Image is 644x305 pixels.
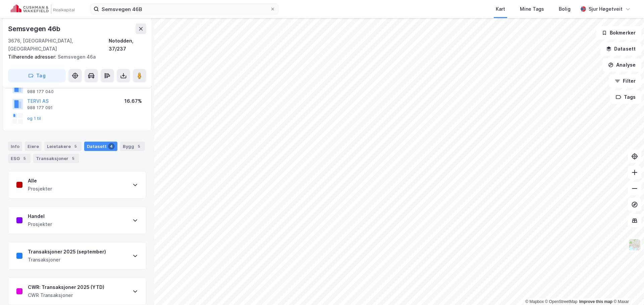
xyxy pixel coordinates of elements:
[72,143,79,150] div: 5
[559,5,571,13] div: Bolig
[28,212,52,220] div: Handel
[520,5,544,13] div: Mine Tags
[27,105,53,110] div: 988 177 091
[28,283,104,291] div: CWR: Transaksjoner 2025 (YTD)
[28,177,52,185] div: Alle
[84,142,117,151] div: Datasett
[545,299,578,304] a: OpenStreetMap
[8,154,31,163] div: ESG
[11,4,74,14] img: cushman-wakefield-realkapital-logo.202ea83816669bd177139c58696a8fa1.svg
[44,142,82,151] div: Leietakere
[28,185,52,193] div: Prosjekter
[21,155,28,162] div: 5
[8,53,141,61] div: Semsvegen 46a
[28,256,106,264] div: Transaksjoner
[602,58,641,72] button: Analyse
[109,37,146,53] div: Notodden, 37/237
[609,74,641,88] button: Filter
[589,5,623,13] div: Sjur Høgetveit
[610,273,644,305] div: Kontrollprogram for chat
[120,142,145,151] div: Bygg
[496,5,505,13] div: Kart
[28,248,106,256] div: Transaksjoner 2025 (september)
[136,143,142,150] div: 5
[610,90,641,104] button: Tags
[579,299,612,304] a: Improve this map
[70,155,76,162] div: 5
[8,142,22,151] div: Info
[8,69,66,82] button: Tag
[108,143,115,150] div: 4
[33,154,79,163] div: Transaksjoner
[8,23,61,34] div: Semsvegen 46b
[8,37,109,53] div: 3676, [GEOGRAPHIC_DATA], [GEOGRAPHIC_DATA]
[27,89,54,94] div: 988 177 040
[25,142,42,151] div: Eiere
[525,299,544,304] a: Mapbox
[124,97,142,105] div: 16.67%
[610,273,644,305] iframe: Chat Widget
[99,4,270,14] input: Søk på adresse, matrikkel, gårdeiere, leietakere eller personer
[28,291,104,299] div: CWR Transaksjoner
[600,42,641,56] button: Datasett
[8,54,58,60] span: Tilhørende adresser:
[596,26,641,40] button: Bokmerker
[28,220,52,228] div: Prosjekter
[628,238,641,251] img: Z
